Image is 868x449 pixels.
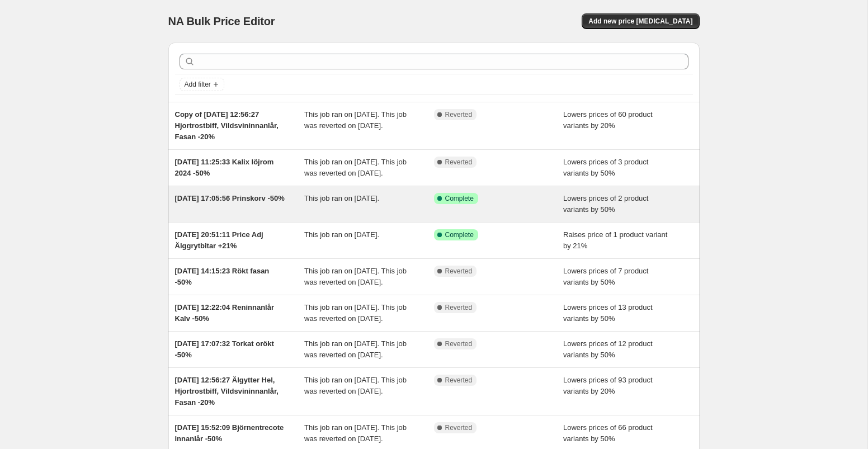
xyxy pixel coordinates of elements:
[175,267,270,286] span: [DATE] 14:15:23 Rökt fasan -50%
[563,194,648,214] span: Lowers prices of 2 product variants by 50%
[563,158,648,177] span: Lowers prices of 3 product variants by 50%
[175,376,279,407] span: [DATE] 12:56:27 Älgytter Hel, Hjortrostbiff, Vildsvininnanlår, Fasan -20%
[563,376,653,395] span: Lowers prices of 93 product variants by 20%
[445,267,473,276] span: Reverted
[168,15,275,27] span: NA Bulk Price Editor
[563,230,667,250] span: Raises price of 1 product variant by 21%
[175,158,274,177] span: [DATE] 11:25:33 Kalix löjrom 2024 -50%
[582,13,699,29] button: Add new price [MEDICAL_DATA]
[563,339,653,359] span: Lowers prices of 12 product variants by 50%
[563,303,653,323] span: Lowers prices of 13 product variants by 50%
[304,376,407,395] span: This job ran on [DATE]. This job was reverted on [DATE].
[175,339,274,359] span: [DATE] 17:07:32 Torkat orökt -50%
[445,230,474,239] span: Complete
[175,423,284,443] span: [DATE] 15:52:09 Björnentrecote innanlår -50%
[304,194,379,202] span: This job ran on [DATE].
[304,158,407,177] span: This job ran on [DATE]. This job was reverted on [DATE].
[304,267,407,286] span: This job ran on [DATE]. This job was reverted on [DATE].
[304,339,407,359] span: This job ran on [DATE]. This job was reverted on [DATE].
[304,230,379,239] span: This job ran on [DATE].
[180,78,224,91] button: Add filter
[175,110,279,141] span: Copy of [DATE] 12:56:27 Hjortrostbiff, Vildsvininnanlår, Fasan -20%
[445,376,473,385] span: Reverted
[445,194,474,203] span: Complete
[185,80,211,89] span: Add filter
[445,339,473,348] span: Reverted
[175,303,274,323] span: [DATE] 12:22:04 Reninnanlår Kalv -50%
[563,110,653,130] span: Lowers prices of 60 product variants by 20%
[563,267,648,286] span: Lowers prices of 7 product variants by 50%
[563,423,653,443] span: Lowers prices of 66 product variants by 50%
[304,303,407,323] span: This job ran on [DATE]. This job was reverted on [DATE].
[304,423,407,443] span: This job ran on [DATE]. This job was reverted on [DATE].
[175,230,263,250] span: [DATE] 20:51:11 Price Adj Älggrytbitar +21%
[304,110,407,130] span: This job ran on [DATE]. This job was reverted on [DATE].
[445,158,473,167] span: Reverted
[445,303,473,312] span: Reverted
[445,110,473,119] span: Reverted
[588,17,692,26] span: Add new price [MEDICAL_DATA]
[175,194,285,202] span: [DATE] 17:05:56 Prinskorv -50%
[445,423,473,432] span: Reverted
